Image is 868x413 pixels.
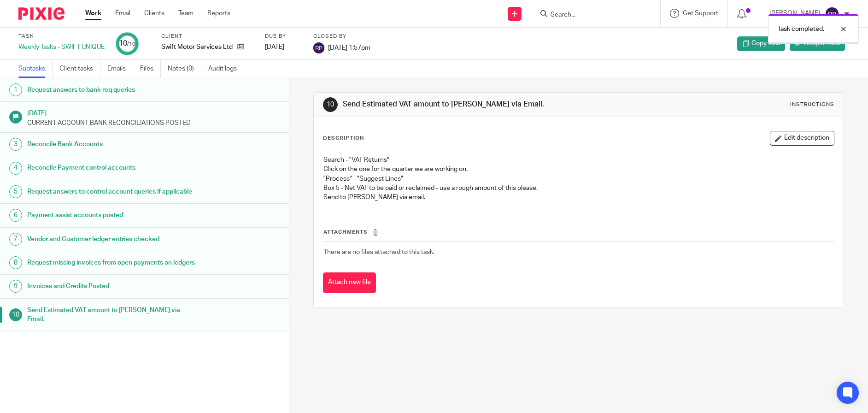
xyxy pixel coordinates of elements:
[323,155,833,165] p: Search - "VAT Returns"
[9,209,22,222] div: 6
[27,137,196,151] h1: Reconcile Bank Accounts
[790,101,834,108] div: Instructions
[127,41,135,47] small: /10
[178,9,194,18] a: Team
[107,60,133,78] a: Emails
[9,162,22,175] div: 4
[265,33,302,40] label: Due by
[9,83,22,96] div: 1
[328,44,370,51] span: [DATE] 1:57pm
[323,230,368,235] span: Attachments
[265,42,302,52] div: [DATE]
[207,9,230,18] a: Reports
[27,83,196,97] h1: Request answers to bank req queries
[9,185,22,198] div: 5
[9,138,22,151] div: 3
[323,174,833,183] p: "Process" - "Suggest Lines"
[9,256,22,269] div: 8
[18,60,53,78] a: Subtasks
[323,249,434,255] span: There are no files attached to this task.
[323,135,364,142] p: Description
[323,272,376,293] button: Attach new file
[27,303,196,327] h1: Send Estimated VAT amount to [PERSON_NAME] via Email.
[27,256,196,270] h1: Request missing invoices from open payments on ledgers
[27,161,196,175] h1: Reconcile Payment control accounts
[313,33,370,40] label: Closed by
[161,42,233,52] p: Swift Motor Services Ltd
[208,60,244,78] a: Audit logs
[323,165,833,174] p: Click on the one for the quarter we are working on.
[9,233,22,246] div: 7
[140,60,161,78] a: Files
[144,9,164,18] a: Clients
[313,42,324,53] img: svg%3E
[18,7,65,20] img: Pixie
[168,60,201,78] a: Notes (0)
[778,24,824,34] p: Task completed.
[18,33,105,40] label: Task
[27,185,196,199] h1: Request answers to control account queries if applicable
[27,208,196,222] h1: Payment assist accounts posted
[323,97,338,112] div: 10
[18,42,105,52] div: Weekly Tasks - SWIFT UNIQUE
[27,279,196,293] h1: Invoices and Credits Posted
[343,100,598,109] h1: Send Estimated VAT amount to [PERSON_NAME] via Email.
[323,193,833,202] p: Send to [PERSON_NAME] via email.
[27,118,280,128] p: CURRENT ACCOUNT BANK RECONCILIATIONS POSTED
[323,183,833,193] p: Box 5 - Net VAT to be paid or reclaimed - use a rough amount of this please.
[115,9,130,18] a: Email
[9,308,22,321] div: 10
[770,131,834,146] button: Edit description
[825,6,839,21] img: svg%3E
[27,232,196,246] h1: Vendor and Customer ledger entries checked
[9,280,22,293] div: 9
[85,9,101,18] a: Work
[161,33,253,40] label: Client
[59,60,100,78] a: Client tasks
[119,38,135,49] div: 10
[27,106,280,118] h1: [DATE]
